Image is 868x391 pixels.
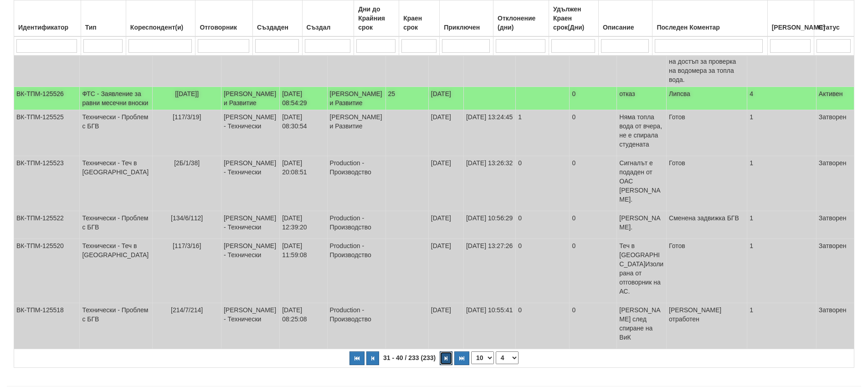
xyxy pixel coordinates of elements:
[454,351,469,365] button: Последна страница
[549,0,598,37] th: Удължен Краен срок(Дни): No sort applied, activate to apply an ascending sort
[16,21,78,34] div: Идентификатор
[366,351,379,365] button: Предишна страница
[221,110,279,156] td: [PERSON_NAME] - Технически
[14,110,80,156] td: ВК-ТПМ-125525
[619,213,664,232] p: [PERSON_NAME].
[14,87,80,110] td: ВК-ТПМ-125526
[327,211,385,239] td: Production - Производство
[817,21,852,34] div: Статус
[221,211,279,239] td: [PERSON_NAME] - Технически
[816,303,854,349] td: Затворен
[619,158,664,204] p: Сигналът е подаден от ОАС [PERSON_NAME].
[280,239,327,303] td: [DATE] 11:59:08
[551,3,596,34] div: Удължен Краен срок(Дни)
[14,239,80,303] td: ВК-ТПМ-125520
[221,156,279,211] td: [PERSON_NAME] - Технически
[399,0,440,37] th: Краен срок: No sort applied, activate to apply an ascending sort
[816,156,854,211] td: Затворен
[428,239,463,303] td: [DATE]
[221,239,279,303] td: [PERSON_NAME] - Технически
[198,21,250,34] div: Отговорник
[381,354,438,361] span: 31 - 40 / 233 (233)
[570,239,617,303] td: 0
[570,211,617,239] td: 0
[171,214,203,222] span: [134/6/112]
[570,303,617,349] td: 0
[770,21,812,34] div: [PERSON_NAME]
[619,89,664,98] p: отказ
[255,21,300,34] div: Създаден
[327,303,385,349] td: Production - Производство
[221,87,279,110] td: [PERSON_NAME] и Развитие
[401,12,437,34] div: Краен срок
[171,306,203,314] span: [214/7/214]
[669,159,685,167] span: Готов
[619,305,664,342] p: [PERSON_NAME] след спиране на ВиК
[655,21,765,34] div: Последен Коментар
[173,113,201,121] span: [117/3/19]
[516,110,570,156] td: 1
[428,156,463,211] td: [DATE]
[747,303,817,349] td: 1
[354,0,399,37] th: Дни до Крайния срок: No sort applied, activate to apply an ascending sort
[174,159,200,167] span: [2Б/1/38]
[280,211,327,239] td: [DATE] 12:39:20
[463,211,515,239] td: [DATE] 10:56:29
[327,239,385,303] td: Production - Производство
[496,12,546,34] div: Отклонение (дни)
[516,156,570,211] td: 0
[570,87,617,110] td: 0
[816,239,854,303] td: Затворен
[14,303,80,349] td: ВК-ТПМ-125518
[388,90,395,97] span: 25
[252,0,302,37] th: Създаден: No sort applied, activate to apply an ascending sort
[80,303,153,349] td: Технически - Проблем с БГВ
[440,351,452,365] button: Следваща страница
[14,0,81,37] th: Идентификатор: No sort applied, activate to apply an ascending sort
[516,303,570,349] td: 0
[173,242,201,249] span: [117/3/16]
[14,156,80,211] td: ВК-ТПМ-125523
[280,87,327,110] td: [DATE] 08:54:29
[126,0,195,37] th: Кореспондент(и): No sort applied, activate to apply an ascending sort
[195,0,252,37] th: Отговорник: No sort applied, activate to apply an ascending sort
[221,303,279,349] td: [PERSON_NAME] - Технически
[428,211,463,239] td: [DATE]
[356,3,396,34] div: Дни до Крайния срок
[80,87,153,110] td: ФТС - Заявление за равни месечни вноски
[747,110,817,156] td: 1
[80,110,153,156] td: Технически - Проблем с БГВ
[327,156,385,211] td: Production - Производство
[747,239,817,303] td: 1
[80,156,153,211] td: Технически - Теч в [GEOGRAPHIC_DATA]
[305,21,352,34] div: Създал
[516,239,570,303] td: 0
[669,214,739,222] span: Сменена задвижка БГВ
[747,87,817,110] td: 4
[463,156,515,211] td: [DATE] 13:26:32
[428,87,463,110] td: [DATE]
[280,303,327,349] td: [DATE] 08:25:08
[175,90,199,97] span: [[DATE]]
[816,211,854,239] td: Затворен
[601,21,650,34] div: Описание
[816,87,854,110] td: Активен
[669,90,690,97] span: Липсва
[280,156,327,211] td: [DATE] 20:08:51
[80,211,153,239] td: Технически - Проблем с БГВ
[327,87,385,110] td: [PERSON_NAME] и Развитие
[496,351,519,364] select: Страница номер
[471,351,494,364] select: Брой редове на страница
[327,110,385,156] td: [PERSON_NAME] и Развитие
[516,211,570,239] td: 0
[349,351,365,365] button: Първа страница
[767,0,814,37] th: Брой Файлове: No sort applied, activate to apply an ascending sort
[816,110,854,156] td: Затворен
[747,156,817,211] td: 1
[598,0,652,37] th: Описание: No sort applied, activate to apply an ascending sort
[619,241,664,296] p: Теч в [GEOGRAPHIC_DATA]Изолирана от отговорник на АС.
[442,21,491,34] div: Приключен
[814,0,854,37] th: Статус: No sort applied, activate to apply an ascending sort
[619,112,664,149] p: Няма топла вода от вчера, не е спирала студената
[83,21,123,34] div: Тип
